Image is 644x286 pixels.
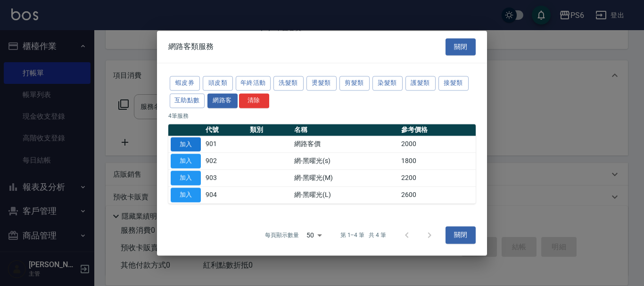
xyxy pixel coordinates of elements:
[265,231,299,239] p: 每頁顯示數量
[292,187,399,204] td: 網-黑曜光(L)
[168,42,214,51] span: 網路客類服務
[203,153,248,170] td: 902
[171,188,201,202] button: 加入
[446,227,476,244] button: 關閉
[303,222,325,248] div: 50
[273,76,304,90] button: 洗髮類
[405,76,436,90] button: 護髮類
[170,76,200,90] button: 蝦皮券
[171,171,201,185] button: 加入
[170,93,205,108] button: 互助點數
[171,137,201,152] button: 加入
[239,93,269,108] button: 清除
[372,76,403,90] button: 染髮類
[399,187,476,204] td: 2600
[203,170,248,187] td: 903
[399,170,476,187] td: 2200
[203,136,248,153] td: 901
[446,38,476,56] button: 關閉
[207,93,238,108] button: 網路客
[340,231,386,239] p: 第 1–4 筆 共 4 筆
[399,124,476,136] th: 參考價格
[171,154,201,169] button: 加入
[339,76,370,90] button: 剪髮類
[438,76,469,90] button: 接髮類
[168,112,476,120] p: 4 筆服務
[203,124,248,136] th: 代號
[292,124,399,136] th: 名稱
[292,136,399,153] td: 網路客價
[399,136,476,153] td: 2000
[399,153,476,170] td: 1800
[203,76,233,90] button: 頭皮類
[236,76,271,90] button: 年終活動
[306,76,337,90] button: 燙髮類
[203,187,248,204] td: 904
[292,153,399,170] td: 網-黑曜光(s)
[248,124,292,136] th: 類別
[292,170,399,187] td: 網-黑曜光(M)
